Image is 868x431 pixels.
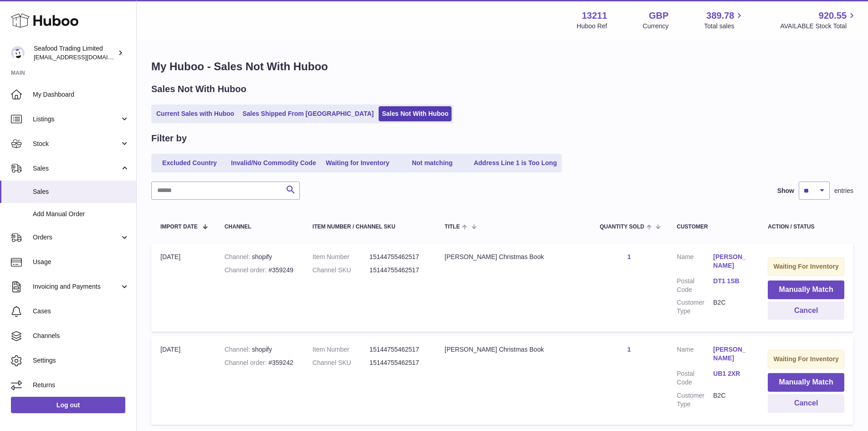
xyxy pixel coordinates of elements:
[627,346,631,353] a: 1
[370,253,426,261] dd: 15144755462517
[33,307,129,316] span: Cases
[677,345,713,365] dt: Name
[33,90,129,99] span: My Dashboard
[370,358,426,367] dd: 15144755462517
[151,336,216,424] td: [DATE]
[321,156,394,171] a: Waiting for Inventory
[704,10,745,31] a: 389.78 Total sales
[151,59,853,74] h1: My Huboo - Sales Not With Huboo
[471,156,560,171] a: Address Line 1 is Too Long
[706,10,734,22] span: 389.78
[649,10,668,22] strong: GBP
[819,10,847,22] span: 920.55
[33,282,120,291] span: Invoicing and Payments
[313,266,370,275] dt: Channel SKU
[225,359,269,366] strong: Channel order
[768,301,844,320] button: Cancel
[225,358,294,367] div: #359242
[777,187,794,195] label: Show
[225,253,294,261] div: shopify
[33,332,129,340] span: Channels
[713,298,750,316] dd: B2C
[160,224,198,230] span: Import date
[834,187,853,195] span: entries
[225,266,269,274] strong: Channel order
[768,224,844,230] div: Action / Status
[153,156,226,171] a: Excluded Country
[780,22,857,31] span: AVAILABLE Stock Total
[773,355,838,363] strong: Waiting For Inventory
[33,140,120,148] span: Stock
[643,22,669,31] div: Currency
[713,345,750,363] a: [PERSON_NAME]
[11,46,25,60] img: online@rickstein.com
[396,156,469,171] a: Not matching
[677,298,713,316] dt: Customer Type
[225,266,294,275] div: #359249
[228,156,319,171] a: Invalid/No Commodity Code
[370,345,426,354] dd: 15144755462517
[33,356,129,365] span: Settings
[713,369,750,378] a: UB1 2XR
[713,391,750,409] dd: B2C
[445,253,581,261] div: [PERSON_NAME] Christmas Book
[313,253,370,261] dt: Item Number
[445,224,460,230] span: Title
[445,345,581,354] div: [PERSON_NAME] Christmas Book
[313,224,426,230] div: Item Number / Channel SKU
[677,369,713,387] dt: Postal Code
[600,224,644,230] span: Quantity Sold
[768,394,844,413] button: Cancel
[151,244,216,332] td: [DATE]
[225,253,252,260] strong: Channel
[11,397,125,413] a: Log out
[34,53,134,61] span: [EMAIL_ADDRESS][DOMAIN_NAME]
[313,358,370,367] dt: Channel SKU
[768,373,844,392] button: Manually Match
[239,106,377,121] a: Sales Shipped From [GEOGRAPHIC_DATA]
[370,266,426,275] dd: 15144755462517
[33,115,120,124] span: Listings
[677,277,713,294] dt: Postal Code
[225,224,294,230] div: Channel
[780,10,857,31] a: 920.55 AVAILABLE Stock Total
[151,132,187,145] h2: Filter by
[704,22,745,31] span: Total sales
[33,258,129,266] span: Usage
[379,106,452,121] a: Sales Not With Huboo
[768,280,844,299] button: Manually Match
[713,253,750,270] a: [PERSON_NAME]
[313,345,370,354] dt: Item Number
[582,10,607,22] strong: 13211
[225,345,294,354] div: shopify
[713,277,750,286] a: DT1 1SB
[225,346,252,353] strong: Channel
[677,253,713,272] dt: Name
[773,263,838,270] strong: Waiting For Inventory
[151,83,247,95] h2: Sales Not With Huboo
[33,187,129,196] span: Sales
[33,233,120,242] span: Orders
[33,381,129,389] span: Returns
[677,391,713,409] dt: Customer Type
[677,224,750,230] div: Customer
[153,106,237,121] a: Current Sales with Huboo
[627,253,631,260] a: 1
[34,44,116,62] div: Seafood Trading Limited
[33,164,120,173] span: Sales
[577,22,607,31] div: Huboo Ref
[33,210,129,218] span: Add Manual Order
